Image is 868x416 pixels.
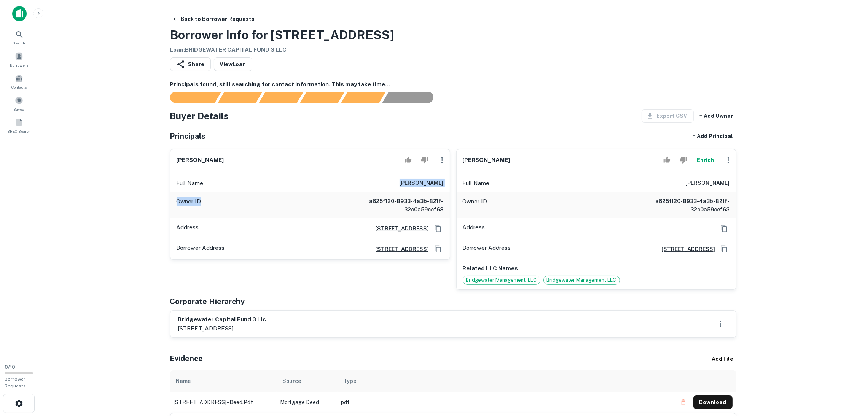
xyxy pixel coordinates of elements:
h5: Principals [170,130,206,142]
h5: Evidence [170,353,203,364]
p: Full Name [177,179,204,188]
button: Copy Address [718,223,730,234]
button: + Add Owner [697,109,736,123]
div: + Add File [694,352,747,366]
span: Contacts [11,84,27,90]
p: Address [463,223,485,234]
button: Reject [677,152,690,168]
button: Accept [660,152,674,168]
span: Saved [14,106,25,112]
h6: Loan : BRIDGEWATER CAPITAL FUND 3 LLC [170,46,395,54]
td: pdf [338,392,673,413]
h6: a625f120-8933-4a3b-821f-32c0a59cef63 [352,197,444,214]
div: Principals found, AI now looking for contact information... [300,92,344,103]
h6: [PERSON_NAME] [177,156,224,165]
div: Principals found, still searching for contact information. This may take time... [341,92,385,103]
button: Reject [418,152,431,168]
td: [STREET_ADDRESS] - deed.pdf [170,392,277,413]
button: Share [170,57,211,71]
p: Borrower Address [177,243,225,255]
p: [STREET_ADDRESS] [178,324,266,333]
div: Your request is received and processing... [218,92,262,103]
a: [STREET_ADDRESS] [656,245,715,253]
a: [STREET_ADDRESS] [369,224,429,233]
a: ViewLoan [214,57,252,71]
p: Owner ID [463,197,487,214]
h6: [PERSON_NAME] [686,179,730,188]
img: capitalize-icon.png [12,6,27,21]
a: Saved [2,93,36,114]
h6: [PERSON_NAME] [400,179,444,188]
a: Contacts [2,71,36,92]
button: Copy Address [432,243,444,255]
th: Type [338,370,673,392]
td: Mortgage Deed [277,392,338,413]
th: Name [170,370,277,392]
button: Enrich [693,152,718,168]
a: Borrowers [2,49,36,70]
p: Full Name [463,179,490,188]
p: Borrower Address [463,243,511,255]
h4: Buyer Details [170,109,229,123]
p: Owner ID [177,197,201,214]
span: 0 / 10 [5,364,15,370]
div: AI fulfillment process complete. [382,92,443,103]
button: Delete file [677,396,690,408]
span: Bridgewater Management, LLC [463,276,540,284]
p: Related LLC Names [463,264,730,273]
th: Source [277,370,338,392]
button: Download [693,395,733,409]
div: Source [283,376,301,386]
span: Bridgewater Management LLC [544,276,620,284]
h6: [PERSON_NAME] [463,156,510,165]
div: Sending borrower request to AI... [161,92,218,103]
a: [STREET_ADDRESS] [369,245,429,253]
button: Copy Address [432,223,444,234]
span: Search [13,40,25,46]
h6: a625f120-8933-4a3b-821f-32c0a59cef63 [639,197,730,214]
iframe: Chat Widget [830,355,868,392]
button: Copy Address [718,243,730,255]
button: Accept [401,152,415,168]
button: + Add Principal [690,129,736,143]
h3: Borrower Info for [STREET_ADDRESS] [170,26,395,44]
div: Type [344,376,357,386]
h6: bridgewater capital fund 3 llc [178,315,266,324]
span: SREO Search [7,128,31,134]
p: Address [177,223,199,234]
span: Borrower Requests [5,376,26,389]
h5: Corporate Hierarchy [170,296,245,307]
button: Back to Borrower Requests [169,12,258,26]
a: Search [2,27,36,48]
a: SREO Search [2,115,36,136]
div: scrollable content [170,370,736,413]
div: Name [176,376,191,386]
span: Borrowers [10,62,28,68]
h6: Principals found, still searching for contact information. This may take time... [170,80,736,89]
div: Documents found, AI parsing details... [259,92,303,103]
